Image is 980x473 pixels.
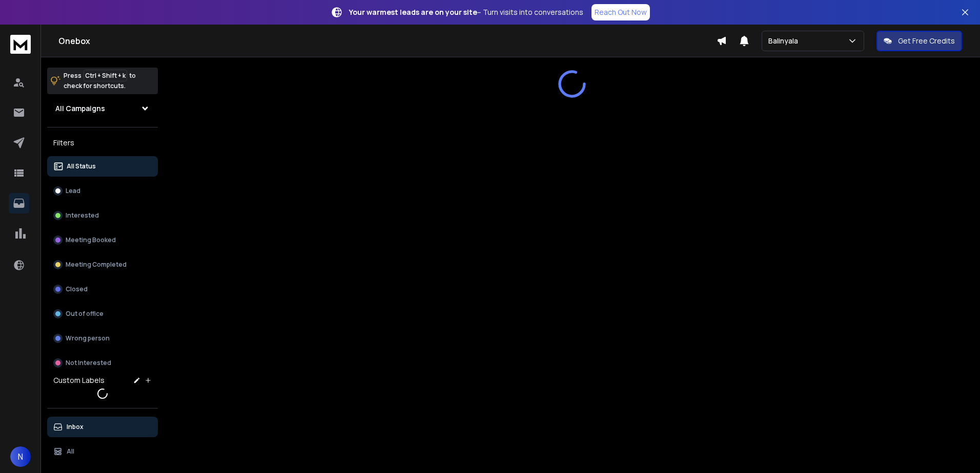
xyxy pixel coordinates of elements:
p: Balinyala [768,36,802,46]
button: Closed [47,279,158,299]
button: Meeting Booked [47,230,158,250]
p: Meeting Completed [66,261,127,269]
button: Lead [47,181,158,201]
button: N [10,446,31,467]
a: Reach Out Now [591,4,650,20]
button: Out of office [47,304,158,324]
p: Closed [66,285,88,293]
button: Inbox [47,417,158,437]
p: Get Free Credits [898,36,955,46]
button: Interested [47,205,158,226]
img: logo [10,35,31,54]
h1: All Campaigns [55,103,105,114]
span: Ctrl + Shift + k [84,70,127,81]
button: Get Free Credits [876,31,962,51]
p: Wrong person [66,334,110,342]
h1: Onebox [58,35,717,47]
button: All Status [47,156,158,177]
h3: Custom Labels [53,375,105,385]
strong: Your warmest leads are on your site [349,7,477,17]
p: Meeting Booked [66,236,116,244]
button: All [47,441,158,462]
button: Not Interested [47,353,158,373]
p: Press to check for shortcuts. [64,71,136,91]
p: Lead [66,187,80,195]
button: Meeting Completed [47,254,158,275]
p: Reach Out Now [595,7,647,17]
h3: Filters [47,136,158,150]
p: Out of office [66,310,104,318]
button: All Campaigns [47,98,158,119]
p: Interested [66,211,99,220]
p: All Status [67,162,96,170]
p: – Turn visits into conversations [349,7,583,17]
p: Not Interested [66,359,111,367]
p: All [67,447,74,456]
p: Inbox [67,423,84,431]
button: Wrong person [47,328,158,349]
